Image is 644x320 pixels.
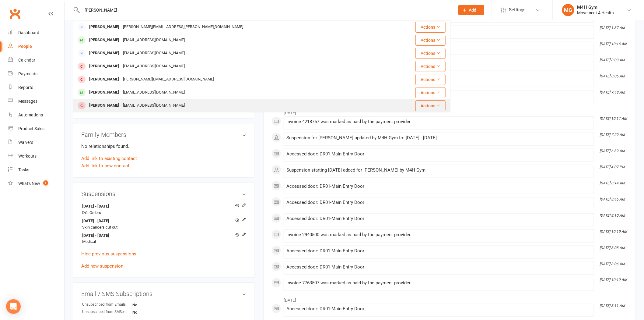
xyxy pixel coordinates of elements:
li: Dr's Orders [81,202,246,217]
a: Clubworx [7,6,23,21]
h3: Suspensions [81,190,246,197]
a: Reports [8,81,64,94]
i: [DATE] 7:29 AM [600,133,625,137]
li: Skin cancers cut out [81,216,246,231]
div: [PERSON_NAME] [87,75,121,84]
div: [EMAIL_ADDRESS][DOMAIN_NAME] [121,62,187,71]
span: Add [469,8,477,12]
div: Accessed door: DR01-Main Entry Door [286,307,591,312]
div: Accessed door: DR01-Main Entry Door [286,265,591,270]
a: Product Sales [8,122,64,136]
a: Add link to new contact [81,162,129,169]
div: Open Intercom Messenger [6,299,21,314]
a: Tasks [8,163,64,177]
i: [DATE] 6:39 AM [600,149,625,153]
i: [DATE] 4:07 PM [600,165,625,169]
div: [PERSON_NAME] [87,23,121,31]
h3: Email / SMS Subscriptions [81,291,246,297]
div: Unsubscribed from SMSes [82,309,132,315]
div: Invoice 4218767 was marked as paid by the payment provider [286,119,591,124]
div: [EMAIL_ADDRESS][DOMAIN_NAME] [121,88,187,97]
div: Accessed door: DR01-Main Entry Door [286,200,591,205]
div: Accessed door: DR01-Main Entry Door [286,248,591,254]
a: Add new suspension [81,263,123,269]
i: [DATE] 1:37 AM [600,26,625,30]
i: [DATE] 8:06 AM [600,262,625,266]
div: Suspension for [PERSON_NAME] updated by M4H Gym to: [DATE] - [DATE] [286,135,591,140]
div: [PERSON_NAME][EMAIL_ADDRESS][DOMAIN_NAME] [121,75,216,84]
i: [DATE] 7:48 AM [600,90,625,94]
div: [PERSON_NAME][EMAIL_ADDRESS][PERSON_NAME][DOMAIN_NAME] [121,23,245,31]
div: Product Sales [18,126,44,131]
p: No relationships found. [81,143,246,150]
strong: No [132,310,167,315]
div: [EMAIL_ADDRESS][DOMAIN_NAME] [121,101,187,110]
i: [DATE] 8:08 AM [600,246,625,250]
div: Waivers [18,140,33,145]
div: [PERSON_NAME] [87,49,121,58]
button: Actions [415,35,446,46]
div: [EMAIL_ADDRESS][DOMAIN_NAME] [121,36,187,44]
a: People [8,40,64,53]
div: Dashboard [18,30,39,35]
div: MG [562,4,574,16]
i: [DATE] 8:10 AM [600,213,625,218]
a: Waivers [8,136,64,149]
input: Search... [80,6,450,14]
div: Invoice 7763507 was marked as paid by the payment provider [286,281,591,286]
a: Payments [8,67,64,81]
div: Payments [18,71,37,76]
button: Actions [415,74,446,85]
div: [PERSON_NAME] [87,36,121,44]
i: [DATE] 10:16 AM [600,42,627,46]
i: [DATE] 10:19 AM [600,229,627,234]
button: Actions [415,100,446,111]
div: Movement 4 Health [577,10,614,16]
i: [DATE] 10:17 AM [600,116,627,121]
div: What's New [18,181,40,186]
div: [PERSON_NAME] [87,62,121,71]
div: Invoice 2940500 was marked as paid by the payment provider [286,232,591,237]
i: [DATE] 8:14 AM [600,181,625,185]
button: Actions [415,22,446,33]
div: Workouts [18,154,37,158]
div: Accessed door: DR01-Main Entry Door [286,151,591,157]
div: Automations [18,112,43,117]
i: [DATE] 8:11 AM [600,304,625,308]
i: [DATE] 10:19 AM [600,278,627,282]
a: Messages [8,94,64,108]
i: [DATE] 8:06 AM [600,74,625,78]
div: Accessed door: DR01-Main Entry Door [286,216,591,221]
span: Settings [509,3,526,17]
a: Dashboard [8,26,64,40]
strong: [DATE] - [DATE] [82,203,243,210]
h3: Family Members [81,131,246,138]
div: Accessed door: DR01-Main Entry Door [286,184,591,189]
strong: [DATE] - [DATE] [82,218,243,224]
div: [EMAIL_ADDRESS][DOMAIN_NAME] [121,49,187,58]
a: Hide previous suspensions [81,251,136,257]
button: Actions [415,61,446,72]
i: [DATE] 8:03 AM [600,58,625,62]
button: Actions [415,87,446,98]
a: Calendar [8,53,64,67]
div: Tasks [18,167,29,172]
button: Add [458,5,484,15]
div: Messages [18,99,37,104]
li: Medical [81,231,246,246]
strong: No [132,303,167,308]
div: [PERSON_NAME] [87,101,121,110]
div: Reports [18,85,33,90]
strong: [DATE] - [DATE] [82,233,243,239]
a: Automations [8,108,64,122]
div: Unsubscribed from Emails [82,302,132,308]
a: Workouts [8,149,64,163]
a: What's New1 [8,177,64,190]
div: M4H Gym [577,5,614,10]
a: Add link to existing contact [81,155,137,162]
div: People [18,44,32,49]
i: [DATE] 8:46 AM [600,197,625,201]
li: [DATE] [271,294,628,304]
button: Actions [415,48,446,59]
span: 1 [43,180,48,186]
